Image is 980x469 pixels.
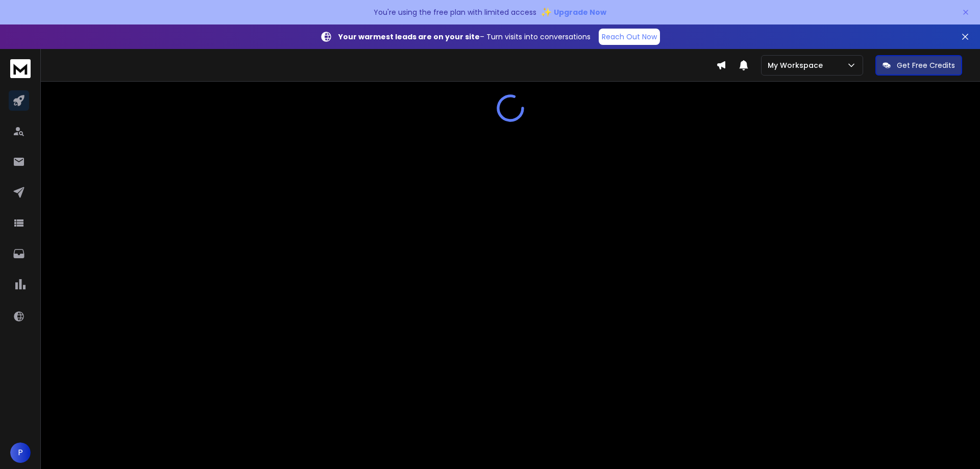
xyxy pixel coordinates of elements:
strong: Your warmest leads are on your site [338,32,480,42]
button: P [10,442,31,463]
span: Upgrade Now [554,7,606,17]
img: logo [10,59,31,78]
p: Get Free Credits [897,60,955,70]
p: You're using the free plan with limited access [374,7,536,17]
button: ✨Upgrade Now [541,2,606,22]
span: ✨ [541,5,552,19]
p: Reach Out Now [602,32,657,42]
a: Reach Out Now [599,29,660,45]
p: My Workspace [768,60,827,70]
button: Get Free Credits [875,55,962,76]
p: – Turn visits into conversations [338,32,591,42]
